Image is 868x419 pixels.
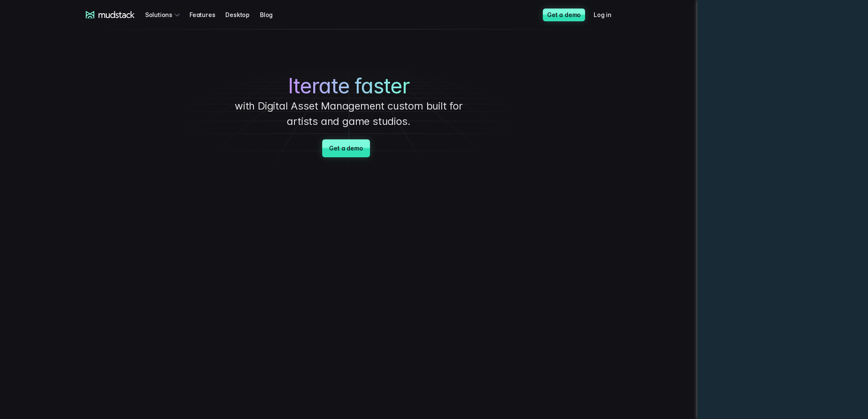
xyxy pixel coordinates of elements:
div: Solutions [145,7,183,23]
a: mudstack logo [86,11,135,19]
span: Iterate faster [288,74,410,98]
a: Get a demo [543,9,585,21]
a: Get a demo [322,139,370,157]
a: Desktop [225,7,260,23]
a: Blog [260,7,283,23]
a: Log in [594,7,622,23]
a: Features [189,7,225,23]
p: with Digital Asset Management custom built for artists and game studios. [221,98,477,129]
